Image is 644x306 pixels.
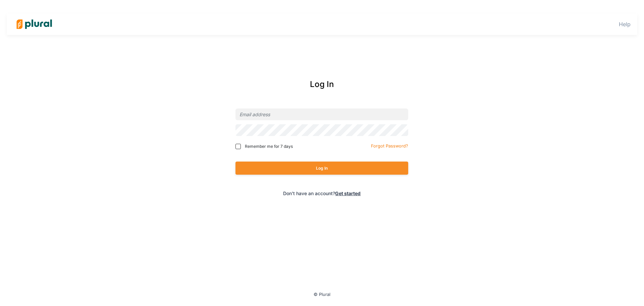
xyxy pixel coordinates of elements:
span: Remember me for 7 days [245,143,293,149]
a: Get started [335,190,361,196]
div: Log In [207,78,437,90]
small: © Plural [314,292,330,297]
input: Remember me for 7 days [235,144,241,149]
small: Forgot Password? [371,143,408,148]
a: Forgot Password? [371,142,408,149]
input: Email address [235,108,408,120]
a: Help [619,21,631,28]
div: Don't have an account? [207,190,437,197]
button: Log In [235,162,408,175]
img: Logo for Plural [11,12,58,36]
